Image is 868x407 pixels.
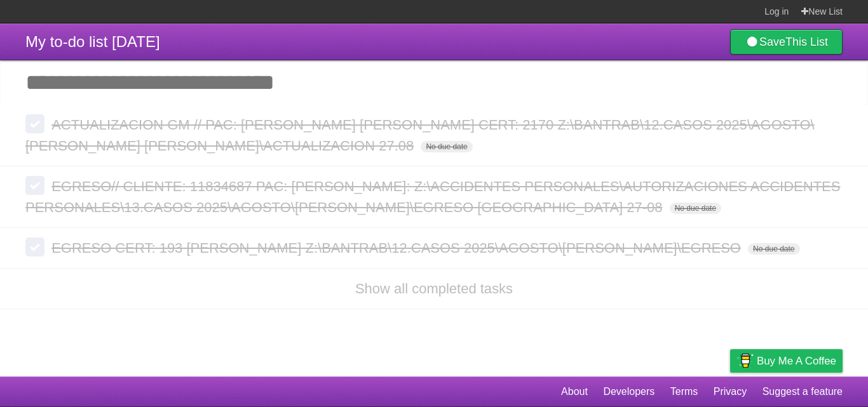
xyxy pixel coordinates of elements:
[730,29,843,55] a: SaveThis List
[748,243,799,255] span: No due date
[25,114,44,133] label: Done
[25,33,160,50] span: My to-do list [DATE]
[421,141,472,152] span: No due date
[670,380,698,404] a: Terms
[763,380,843,404] a: Suggest a feature
[603,380,654,404] a: Developers
[736,350,754,371] img: Buy me a coffee
[785,36,828,48] b: This List
[25,237,44,257] label: Done
[561,380,588,404] a: About
[714,380,747,404] a: Privacy
[670,203,721,214] span: No due date
[730,349,843,373] a: Buy me a coffee
[51,240,744,256] span: EGRESO CERT: 193 [PERSON_NAME] Z:\BANTRAB\12.CASOS 2025\AGOSTO\[PERSON_NAME]\EGRESO
[25,176,44,195] label: Done
[25,117,815,154] span: ACTUALIZACION GM // PAC: [PERSON_NAME] [PERSON_NAME] CERT: 2170 Z:\BANTRAB\12.CASOS 2025\AGOSTO\[...
[355,281,513,297] a: Show all completed tasks
[25,178,840,215] span: EGRESO// CLIENTE: 11834687 PAC: [PERSON_NAME]: Z:\ACCIDENTES PERSONALES\AUTORIZACIONES ACCIDENTES...
[757,350,836,372] span: Buy me a coffee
